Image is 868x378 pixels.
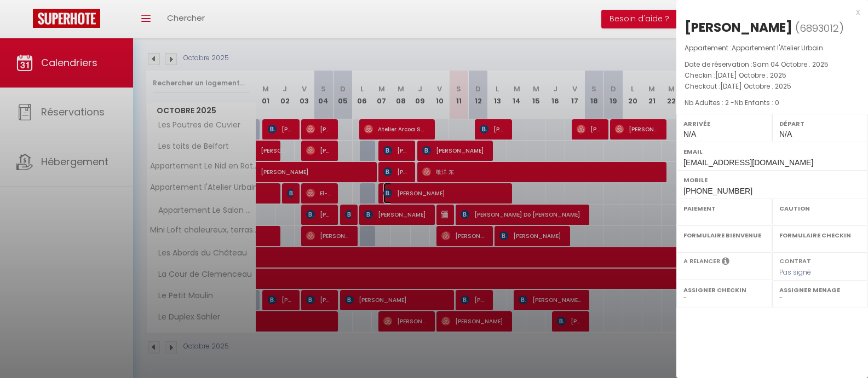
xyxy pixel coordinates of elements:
span: N/A [683,130,696,138]
div: [PERSON_NAME] [685,19,792,36]
span: Sam 04 Octobre . 2025 [752,60,829,69]
label: Contrat [779,257,811,264]
label: Départ [779,118,861,129]
span: [DATE] Octobre . 2025 [715,71,786,80]
span: Appartement l'Atelier Urbain [732,43,823,53]
i: Sélectionner OUI si vous souhaiter envoyer les séquences de messages post-checkout [722,257,729,269]
p: Checkout : [685,81,860,92]
label: A relancer [683,257,720,266]
span: [DATE] Octobre . 2025 [720,82,791,91]
span: ( ) [795,20,844,36]
label: Formulaire Checkin [779,230,861,241]
span: Pas signé [779,267,811,277]
p: Checkin : [685,70,860,81]
label: Mobile [683,175,861,185]
p: Date de réservation : [685,59,860,70]
span: Nb Adultes : 2 - [685,98,779,107]
p: Appartement : [685,43,860,54]
div: x [676,5,860,19]
span: 6893012 [800,21,839,35]
label: Assigner Menage [779,284,861,295]
span: [PHONE_NUMBER] [683,187,752,195]
label: Paiement [683,203,765,214]
label: Email [683,146,861,157]
label: Assigner Checkin [683,284,765,295]
span: N/A [779,130,792,138]
label: Caution [779,203,861,214]
label: Formulaire Bienvenue [683,230,765,241]
label: Arrivée [683,118,765,129]
span: Nb Enfants : 0 [734,98,779,107]
span: [EMAIL_ADDRESS][DOMAIN_NAME] [683,158,813,167]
